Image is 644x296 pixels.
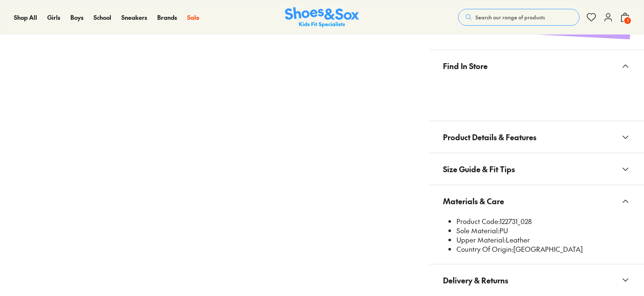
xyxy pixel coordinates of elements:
[429,121,644,153] button: Product Details & Features
[187,13,199,22] a: Sale
[429,185,644,217] button: Materials & Care
[70,13,83,22] a: Boys
[443,189,504,213] span: Materials & Care
[443,268,508,293] span: Delivery & Returns
[443,53,488,78] span: Find In Store
[456,235,506,244] span: Upper Material:
[623,16,632,25] span: 1
[121,13,147,22] a: Sneakers
[443,125,537,149] span: Product Details & Features
[456,217,631,226] li: 122731_028
[285,7,359,28] img: SNS_Logo_Responsive.svg
[443,82,631,111] iframe: Find in Store
[429,50,644,82] button: Find In Store
[456,244,513,253] span: Country Of Origin:
[94,13,111,22] a: School
[456,245,631,254] li: [GEOGRAPHIC_DATA]
[456,226,631,235] li: PU
[458,9,580,26] button: Search our range of products
[429,264,644,296] button: Delivery & Returns
[47,13,60,22] a: Girls
[475,13,545,21] span: Search our range of products
[456,226,499,235] span: Sole Material:
[620,8,630,27] button: 1
[285,7,359,28] a: Shoes & Sox
[456,235,631,245] li: Leather
[456,216,499,226] span: Product Code:
[157,13,177,22] a: Brands
[14,13,37,22] a: Shop All
[429,153,644,185] button: Size Guide & Fit Tips
[443,157,515,181] span: Size Guide & Fit Tips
